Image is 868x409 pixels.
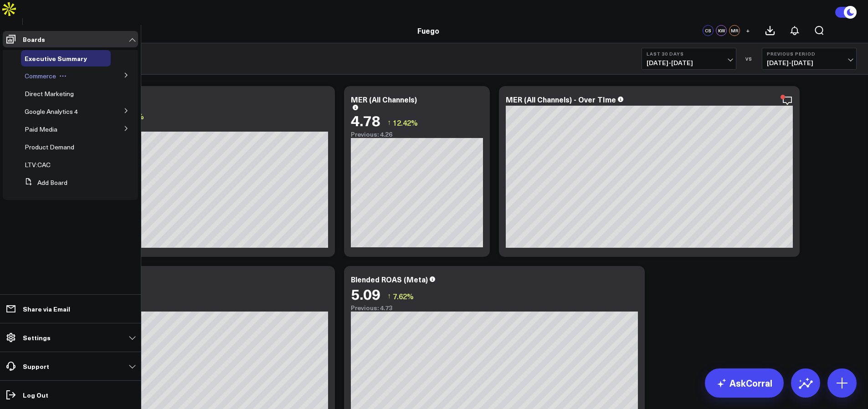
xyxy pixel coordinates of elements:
[41,124,328,132] div: Previous: $537.93K
[25,54,87,63] span: Executive Summary
[351,112,380,128] div: 4.78
[25,72,56,80] span: Commerce
[25,55,87,62] a: Executive Summary
[729,25,740,36] div: MR
[25,126,57,133] a: Paid Media
[767,59,852,66] span: [DATE] - [DATE]
[746,27,750,34] span: +
[393,291,414,301] span: 7.62%
[23,363,49,370] p: Support
[393,118,418,128] span: 12.42%
[506,94,616,104] div: MER (All Channels) - Over TIme
[387,290,391,302] span: ↑
[716,25,727,36] div: KW
[3,387,138,403] a: Log Out
[25,125,57,133] span: Paid Media
[703,25,714,36] div: CS
[351,286,380,302] div: 5.09
[25,107,78,116] span: Google Analytics 4
[25,143,74,151] span: Product Demand
[23,36,45,43] p: Boards
[25,108,78,115] a: Google Analytics 4
[41,304,328,312] div: Previous: $16.54K
[642,48,736,70] button: Last 30 Days[DATE]-[DATE]
[705,368,784,398] a: AskCorral
[647,51,731,56] b: Last 30 Days
[23,305,70,312] p: Share via Email
[647,59,731,66] span: [DATE] - [DATE]
[742,25,753,36] button: +
[23,334,51,341] p: Settings
[741,56,757,61] div: VS
[25,90,74,97] a: Direct Marketing
[23,391,48,399] p: Log Out
[417,26,439,36] a: Fuego
[351,274,428,284] div: Blended ROAS (Meta)
[25,72,56,80] a: Commerce
[25,160,51,169] span: LTV:CAC
[762,48,857,70] button: Previous Period[DATE]-[DATE]
[807,18,832,43] button: Open search
[25,161,51,169] a: LTV:CAC
[25,143,74,151] a: Product Demand
[351,131,483,138] div: Previous: 4.26
[25,89,74,98] span: Direct Marketing
[21,174,67,191] button: Add Board
[351,94,417,104] div: MER (All Channels)
[387,117,391,128] span: ↑
[351,304,638,312] div: Previous: 4.73
[767,51,852,56] b: Previous Period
